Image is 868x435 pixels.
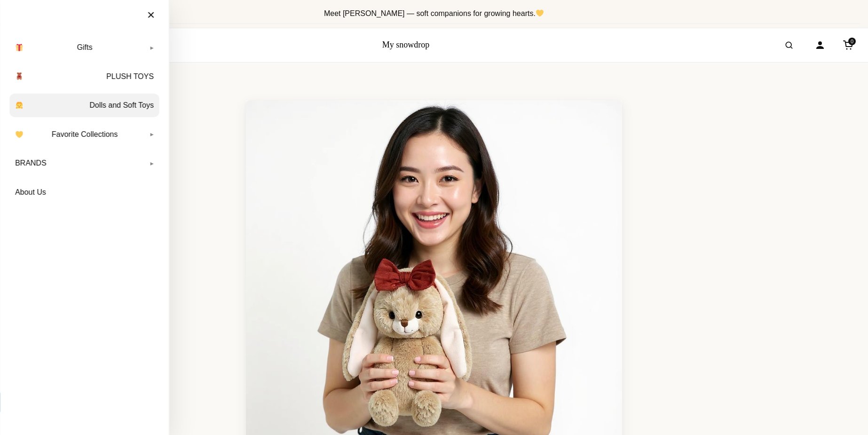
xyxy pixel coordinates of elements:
[536,9,544,17] img: 💛
[324,9,544,17] span: Meet [PERSON_NAME] — soft companions for growing hearts.
[16,44,23,51] img: 🎁
[9,181,159,204] a: About Us
[776,32,802,58] button: Open search
[8,4,860,24] div: Announcement
[810,35,830,55] a: Account
[9,94,159,117] a: Dolls and Soft Toys
[838,35,859,55] a: Cart
[9,123,159,146] a: Favorite Collections
[848,38,856,45] span: 0
[16,131,23,138] img: 💛
[16,72,23,80] img: 🧸
[382,40,430,49] a: My snowdrop
[138,5,164,25] button: Close menu
[9,36,159,59] a: Gifts
[16,102,23,109] img: 👧
[9,65,159,88] a: PLUSH TOYS
[9,151,159,175] a: BRANDS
